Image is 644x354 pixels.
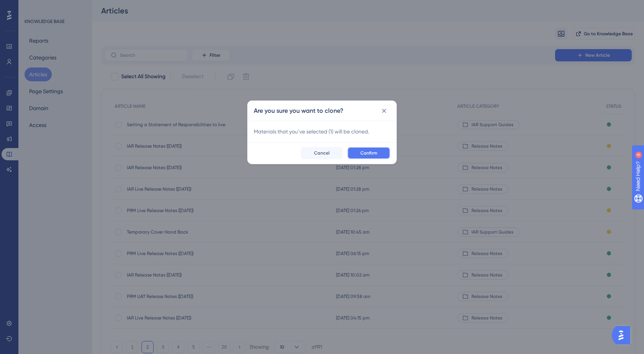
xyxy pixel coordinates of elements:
[254,106,343,115] h2: Are you sure you want to clone?
[18,2,48,11] span: Need Help?
[53,4,56,10] div: 4
[314,150,330,156] span: Cancel
[612,324,635,347] iframe: UserGuiding AI Assistant Launcher
[360,150,377,156] span: Confirm
[254,127,390,136] span: Materials that you’ve selected ( 1 ) will be cloned.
